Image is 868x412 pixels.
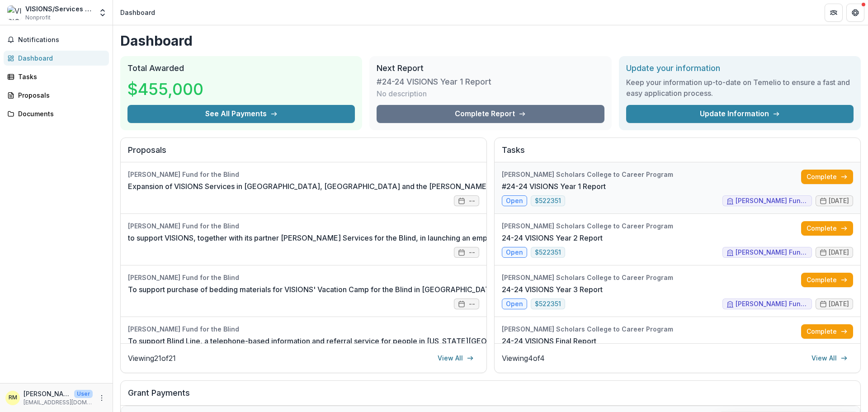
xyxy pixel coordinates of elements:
a: Dashboard [4,51,109,66]
p: [PERSON_NAME] [24,389,71,398]
div: Documents [18,109,102,118]
nav: breadcrumb [117,6,159,19]
a: View All [806,351,853,365]
a: Complete Report [377,105,604,123]
h3: Keep your information up-to-date on Temelio to ensure a fast and easy application process. [626,77,854,99]
h2: Next Report [377,63,604,73]
button: See All Payments [127,105,355,123]
a: #24-24 VISIONS Year 1 Report [502,181,606,192]
a: Documents [4,106,109,121]
span: Nonprofit [25,14,51,22]
a: Complete [801,221,853,236]
p: [EMAIL_ADDRESS][DOMAIN_NAME] [24,398,93,407]
h2: Total Awarded [127,63,355,73]
h2: Tasks [502,145,853,162]
a: Complete [801,324,853,339]
img: VISIONS/Services for the Blind and Visually Impaired [7,5,22,20]
h2: Grant Payments [128,388,853,405]
a: Proposals [4,88,109,103]
a: Tasks [4,69,109,84]
button: Partners [825,4,843,22]
h1: Dashboard [120,33,861,49]
h2: Proposals [128,145,479,162]
h3: $455,000 [127,77,203,101]
a: 24-24 VISIONS Year 2 Report [502,232,603,243]
div: Proposals [18,90,102,100]
h3: #24-24 VISIONS Year 1 Report [377,77,491,87]
div: Tasks [18,72,102,81]
div: VISIONS/Services for the Blind and Visually Impaired [25,4,93,14]
a: Update Information [626,105,854,123]
p: User [74,390,93,398]
a: Expansion of VISIONS Services in [GEOGRAPHIC_DATA], [GEOGRAPHIC_DATA] and the [PERSON_NAME][GEOGR... [128,181,665,192]
button: More [96,393,107,403]
p: Viewing 4 of 4 [502,353,545,364]
a: To support purchase of bedding materials for VISIONS' Vacation Camp for the Blind in [GEOGRAPHIC_... [128,284,585,295]
p: Viewing 21 of 21 [128,353,176,364]
button: Get Help [846,4,864,22]
a: Complete [801,170,853,184]
a: 24-24 VISIONS Year 3 Report [502,284,603,295]
a: Complete [801,273,853,287]
h2: Update your information [626,63,854,73]
p: No description [377,88,427,99]
a: To support Blind Line, a telephone-based information and referral service for people in [US_STATE... [128,336,633,346]
button: Open entity switcher [96,4,109,22]
span: Notifications [18,36,105,44]
div: Dashboard [120,8,155,17]
div: Russell Martello [9,395,17,401]
button: Notifications [4,33,109,47]
div: Dashboard [18,53,102,63]
a: 24-24 VISIONS Final Report [502,336,596,346]
a: View All [432,351,479,365]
